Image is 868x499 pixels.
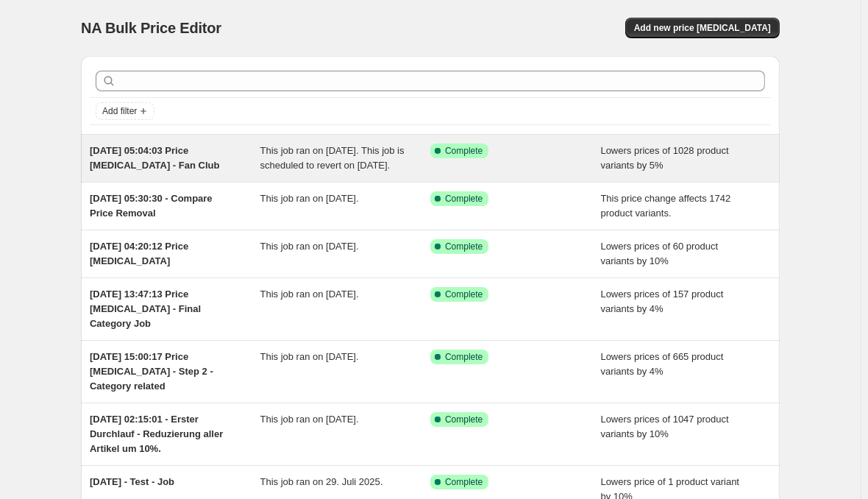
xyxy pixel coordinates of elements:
[601,351,724,377] span: Lowers prices of 665 product variants by 4%
[634,22,771,34] span: Add new price [MEDICAL_DATA]
[445,414,483,425] span: Complete
[445,351,483,363] span: Complete
[260,289,359,300] span: This job ran on [DATE].
[260,476,383,487] span: This job ran on 29. Juli 2025.
[260,145,405,171] span: This job ran on [DATE]. This job is scheduled to revert on [DATE].
[90,193,213,219] span: [DATE] 05:30:30 - Compare Price Removal
[260,351,359,362] span: This job ran on [DATE].
[96,102,154,120] button: Add filter
[601,414,729,439] span: Lowers prices of 1047 product variants by 10%
[601,241,719,266] span: Lowers prices of 60 product variants by 10%
[625,18,780,38] button: Add new price [MEDICAL_DATA]
[90,289,201,329] span: [DATE] 13:47:13 Price [MEDICAL_DATA] - Final Category Job
[260,193,359,204] span: This job ran on [DATE].
[601,193,731,219] span: This price change affects 1742 product variants.
[601,145,729,171] span: Lowers prices of 1028 product variants by 5%
[90,145,219,171] span: [DATE] 05:04:03 Price [MEDICAL_DATA] - Fan Club
[260,241,359,252] span: This job ran on [DATE].
[445,241,483,252] span: Complete
[90,414,223,454] span: [DATE] 02:15:01 - Erster Durchlauf - Reduzierung aller Artikel um 10%.
[81,20,221,36] span: NA Bulk Price Editor
[260,414,359,425] span: This job ran on [DATE].
[601,289,724,314] span: Lowers prices of 157 product variants by 4%
[445,193,483,205] span: Complete
[445,145,483,157] span: Complete
[90,241,188,266] span: [DATE] 04:20:12 Price [MEDICAL_DATA]
[102,105,137,117] span: Add filter
[445,476,483,488] span: Complete
[90,476,174,487] span: [DATE] - Test - Job
[90,351,213,392] span: [DATE] 15:00:17 Price [MEDICAL_DATA] - Step 2 - Category related
[445,289,483,300] span: Complete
